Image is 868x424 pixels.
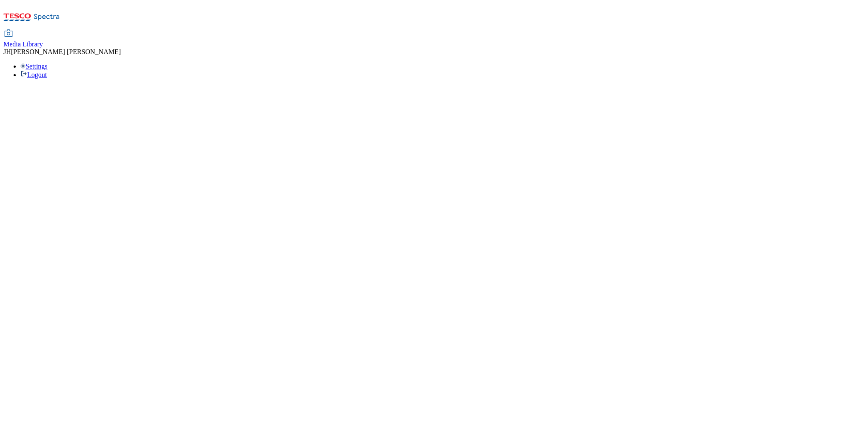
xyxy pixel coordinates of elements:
a: Logout [20,71,47,78]
span: JH [3,48,11,55]
span: [PERSON_NAME] [PERSON_NAME] [11,48,121,55]
a: Media Library [3,30,43,48]
span: Media Library [3,40,43,48]
a: Settings [20,63,48,70]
